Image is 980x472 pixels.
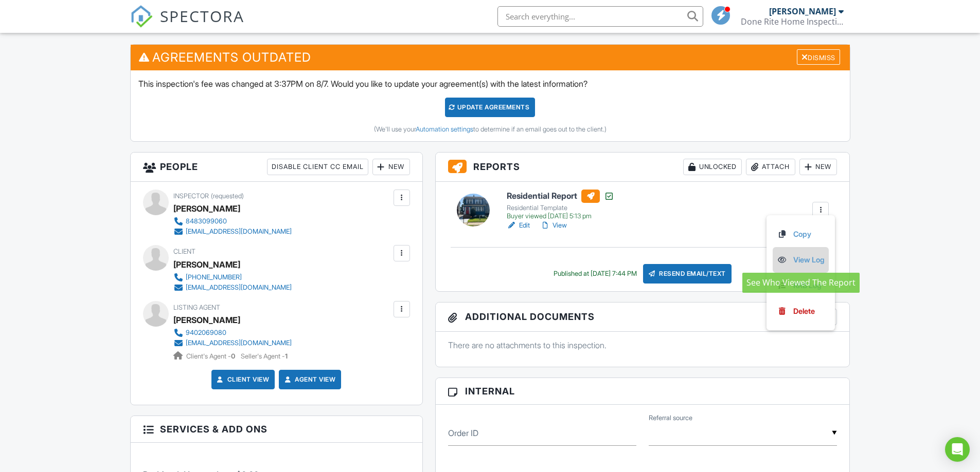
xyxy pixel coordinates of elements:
div: 9402069080 [186,329,226,337]
a: Delete [777,306,825,317]
a: Residential Report Residential Template Buyer viewed [DATE] 5:13 pm [507,190,614,220]
div: [PERSON_NAME] [173,257,240,272]
a: View [540,220,567,231]
div: Residential Template [507,204,614,212]
strong: 0 [231,352,235,360]
div: (We'll use your to determine if an email goes out to the client.) [138,125,842,134]
img: The Best Home Inspection Software - Spectora [130,5,153,28]
span: (requested) [211,192,244,200]
span: SPECTORA [160,5,244,27]
div: This inspection's fee was changed at 3:37PM on 8/7. Would you like to update your agreement(s) wi... [131,70,850,141]
h3: People [131,153,422,182]
div: Done Rite Home Inspection Service LLC [741,16,844,27]
span: Listing Agent [173,304,220,311]
h6: Residential Report [507,190,614,203]
label: Referral source [649,413,692,423]
div: [EMAIL_ADDRESS][DOMAIN_NAME] [186,228,292,236]
a: SPECTORA [130,14,244,35]
a: Copy [777,229,825,240]
div: [PHONE_NUMBER] [186,273,242,281]
div: Unlocked [683,159,742,175]
div: Open Intercom Messenger [945,437,970,462]
a: [PHONE_NUMBER] [173,272,292,282]
span: Client's Agent - [186,352,237,360]
a: 8483099060 [173,216,292,226]
div: Disable Client CC Email [267,159,368,175]
div: Published at [DATE] 7:44 PM [554,270,637,278]
strong: 1 [285,352,288,360]
div: Resend Email/Text [643,264,732,284]
a: Client View [215,374,270,385]
div: Buyer viewed [DATE] 5:13 pm [507,212,614,220]
span: Client [173,248,195,255]
div: New [372,159,410,175]
a: [EMAIL_ADDRESS][DOMAIN_NAME] [173,338,292,348]
a: Automation settings [416,125,473,133]
span: Seller's Agent - [241,352,288,360]
div: [EMAIL_ADDRESS][DOMAIN_NAME] [186,284,292,292]
span: Inspector [173,192,209,200]
label: Order ID [448,427,478,439]
div: 8483099060 [186,217,227,225]
a: Agent View [282,374,335,385]
p: There are no attachments to this inspection. [448,339,838,351]
a: View Log [777,254,825,266]
div: New [799,159,837,175]
a: [EMAIL_ADDRESS][DOMAIN_NAME] [173,282,292,293]
a: Edit [507,220,530,231]
a: [PERSON_NAME] [173,312,240,328]
h3: Additional Documents [436,303,850,332]
a: RRB Log [777,280,825,291]
div: [PERSON_NAME] [173,201,240,216]
a: [EMAIL_ADDRESS][DOMAIN_NAME] [173,226,292,237]
h3: Reports [436,153,850,182]
div: Delete [793,306,815,317]
input: Search everything... [497,6,703,27]
a: 9402069080 [173,328,292,338]
h3: Internal [436,378,850,405]
div: Update Agreements [445,98,535,117]
h3: Agreements Outdated [131,45,850,70]
div: Dismiss [797,49,840,65]
div: [PERSON_NAME] [769,6,836,16]
div: [EMAIL_ADDRESS][DOMAIN_NAME] [186,339,292,347]
div: Attach [746,159,795,175]
h3: Services & Add ons [131,416,422,443]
